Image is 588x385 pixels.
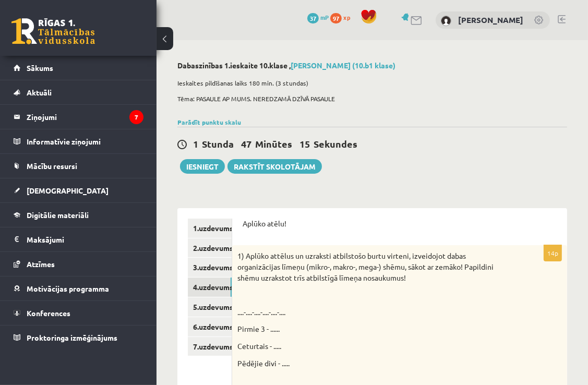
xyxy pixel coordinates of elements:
span: Sākums [27,63,53,73]
a: Aktuāli [14,80,143,104]
span: Sekundes [314,138,357,150]
a: Konferences [14,301,143,325]
a: Rīgas 1. Tālmācības vidusskola [11,18,95,44]
a: 7.uzdevums [188,337,232,356]
a: 97 xp [330,13,355,21]
span: Minūtes [255,138,292,150]
a: 6.uzdevums [188,317,232,336]
a: Maksājumi [14,227,143,251]
p: 14p [544,245,562,261]
i: 7 [129,110,143,124]
span: xp [343,13,350,21]
button: Iesniegt [180,159,225,174]
legend: Maksājumi [27,227,143,251]
p: 1) Aplūko attēlus un uzraksti atbilstošo burtu virteni, izveidojot dabas organizācijas līmeņu (mi... [237,250,510,283]
a: Atzīmes [14,252,143,276]
a: Informatīvie ziņojumi [14,129,143,153]
a: Rakstīt skolotājam [227,159,322,174]
span: Atzīmes [27,259,55,269]
p: Aplūko atēlu! [243,219,557,229]
span: 1 [193,138,198,150]
span: Mācību resursi [27,161,77,171]
span: Proktoringa izmēģinājums [27,333,117,342]
p: Ceturtais - ..... [237,341,510,352]
a: 37 mP [307,13,329,21]
span: Motivācijas programma [27,284,109,293]
span: 15 [299,138,310,150]
img: Andris Anžans [441,16,451,26]
legend: Ziņojumi [27,105,143,129]
span: 37 [307,13,319,23]
a: Sākums [14,56,143,80]
a: 1.uzdevums [188,219,232,238]
span: 47 [241,138,251,150]
body: Rich Text Editor, wiswyg-editor-user-answer-47024829891700 [10,10,313,21]
a: 2.uzdevums [188,238,232,258]
legend: Informatīvie ziņojumi [27,129,143,153]
a: Parādīt punktu skalu [177,118,241,126]
a: Mācību resursi [14,154,143,178]
a: Digitālie materiāli [14,203,143,227]
span: [DEMOGRAPHIC_DATA] [27,186,109,195]
a: 5.uzdevums [188,297,232,317]
a: Motivācijas programma [14,276,143,300]
span: Konferences [27,308,70,318]
a: Proktoringa izmēģinājums [14,326,143,350]
a: [DEMOGRAPHIC_DATA] [14,178,143,202]
a: 3.uzdevums [188,258,232,277]
p: Ieskaites pildīšanas laiks 180 min. (3 stundas) [177,78,562,88]
h2: Dabaszinības 1.ieskaite 10.klase , [177,61,567,70]
a: [PERSON_NAME] [458,15,523,25]
a: 4.uzdevums [188,278,232,297]
p: Tēma: PASAULE AP MUMS. NEREDZAMĀ DZĪVĀ PASAULE [177,94,562,103]
span: Digitālie materiāli [27,210,89,220]
a: Ziņojumi7 [14,105,143,129]
a: [PERSON_NAME] (10.b1 klase) [291,61,395,70]
span: mP [320,13,329,21]
span: Aktuāli [27,88,52,97]
p: ....-....-....-....-....-.... [237,307,510,318]
span: 97 [330,13,342,23]
p: Pēdējie divi - ..... [237,358,510,369]
span: Stunda [202,138,234,150]
p: Pirmie 3 - ...... [237,323,510,334]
